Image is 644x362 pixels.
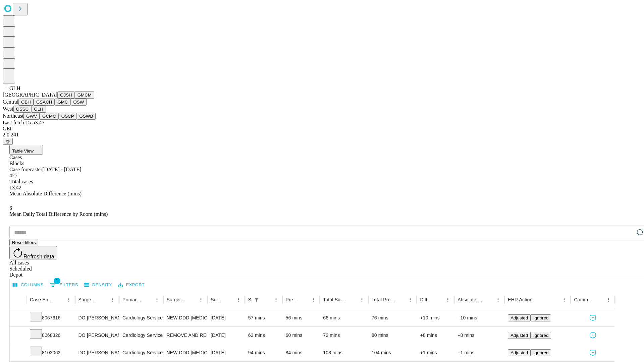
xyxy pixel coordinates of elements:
[13,106,32,113] button: OSSC
[299,295,309,304] button: Sort
[31,106,46,113] button: GLH
[9,85,20,91] span: GLH
[443,295,452,304] button: Menu
[3,138,13,145] button: @
[48,280,80,290] button: Show filters
[3,126,641,132] div: GEI
[9,211,108,217] span: Mean Daily Total Difference by Room (mins)
[83,280,114,290] button: Density
[3,106,13,112] span: West
[372,327,414,344] div: 80 mins
[531,332,551,339] button: Ignored
[420,327,451,344] div: +8 mins
[9,205,12,211] span: 6
[54,278,60,284] span: 1
[286,309,317,326] div: 56 mins
[262,295,271,304] button: Sort
[508,314,531,321] button: Adjusted
[508,349,531,356] button: Adjusted
[511,350,528,355] span: Adjusted
[122,309,160,326] div: Cardiology Service
[196,295,206,304] button: Menu
[13,330,23,342] button: Expand
[9,145,43,155] button: Table View
[420,344,451,361] div: +1 mins
[511,315,528,320] span: Adjusted
[458,309,501,326] div: +10 mins
[458,327,501,344] div: +8 mins
[493,295,503,304] button: Menu
[42,167,81,172] span: [DATE] - [DATE]
[5,139,10,144] span: @
[252,295,261,304] div: 1 active filter
[211,327,241,344] div: [DATE]
[372,309,414,326] div: 76 mins
[99,295,108,304] button: Sort
[533,315,548,320] span: Ignored
[23,254,54,259] span: Refresh data
[533,295,542,304] button: Sort
[396,295,406,304] button: Sort
[30,344,72,361] div: 8103062
[13,312,23,324] button: Expand
[406,295,415,304] button: Menu
[12,148,34,154] span: Table View
[57,92,75,99] button: GJSH
[508,332,531,339] button: Adjusted
[511,333,528,338] span: Adjusted
[458,297,483,302] div: Absolute Difference
[71,99,87,106] button: OSW
[3,113,23,119] span: Northeast
[167,344,204,361] div: NEW DDD [MEDICAL_DATA] IMPLANT
[604,295,613,304] button: Menu
[78,344,116,361] div: DO [PERSON_NAME] [PERSON_NAME]
[187,295,196,304] button: Sort
[64,295,73,304] button: Menu
[59,113,77,120] button: OSCP
[30,309,72,326] div: 8067616
[234,295,243,304] button: Menu
[78,309,116,326] div: DO [PERSON_NAME] [PERSON_NAME]
[167,327,204,344] div: REMOVE AND REPLACE INTERNAL CARDIAC [MEDICAL_DATA], MULTIPEL LEAD
[9,246,57,259] button: Refresh data
[167,297,186,302] div: Surgery Name
[122,297,142,302] div: Primary Service
[458,344,501,361] div: +1 mins
[248,327,279,344] div: 63 mins
[30,297,54,302] div: Case Epic Id
[55,295,64,304] button: Sort
[508,297,532,302] div: EHR Action
[122,327,160,344] div: Cardiology Service
[108,295,117,304] button: Menu
[372,344,414,361] div: 104 mins
[531,314,551,321] button: Ignored
[252,295,261,304] button: Show filters
[116,280,146,290] button: Export
[77,113,96,120] button: GSWB
[167,309,204,326] div: NEW DDD [MEDICAL_DATA] GENERATOR ONLY
[40,113,59,120] button: GCMC
[3,92,57,98] span: [GEOGRAPHIC_DATA]
[434,295,443,304] button: Sort
[533,333,548,338] span: Ignored
[11,280,45,290] button: Select columns
[323,327,365,344] div: 72 mins
[248,309,279,326] div: 57 mins
[420,297,433,302] div: Difference
[3,99,18,105] span: Central
[30,327,72,344] div: 8068326
[3,120,45,125] span: Last fetch: 15:53:47
[23,113,40,120] button: GWV
[286,344,317,361] div: 84 mins
[152,295,162,304] button: Menu
[34,99,55,106] button: GSACH
[12,240,36,245] span: Reset filters
[323,309,365,326] div: 66 mins
[13,347,23,359] button: Expand
[574,297,593,302] div: Comments
[372,297,396,302] div: Total Predicted Duration
[9,179,33,184] span: Total cases
[55,99,70,106] button: GMC
[286,297,299,302] div: Predicted In Room Duration
[143,295,152,304] button: Sort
